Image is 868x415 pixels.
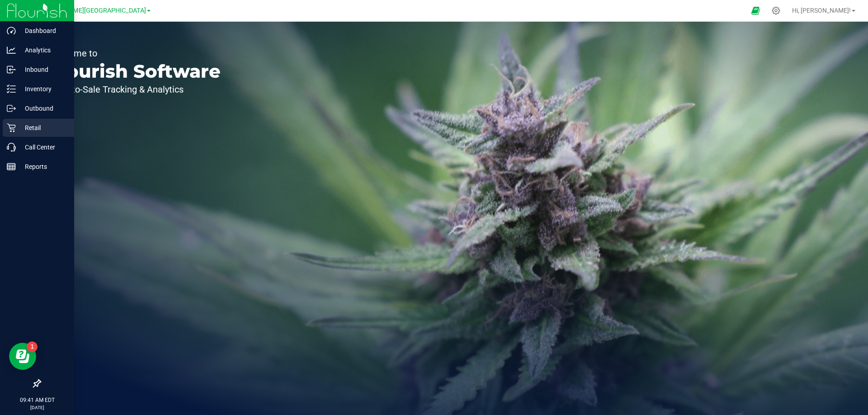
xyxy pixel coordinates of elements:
[16,25,70,36] p: Dashboard
[27,341,38,352] iframe: Resource center unread badge
[49,62,221,80] p: Flourish Software
[7,162,16,171] inline-svg: Reports
[7,104,16,113] inline-svg: Outbound
[16,161,70,172] p: Reports
[49,85,221,94] p: Seed-to-Sale Tracking & Analytics
[16,122,70,133] p: Retail
[16,45,70,56] p: Analytics
[7,46,16,55] inline-svg: Analytics
[7,65,16,74] inline-svg: Inbound
[4,396,70,404] p: 09:41 AM EDT
[16,142,70,153] p: Call Center
[9,343,36,370] iframe: Resource center
[7,123,16,132] inline-svg: Retail
[16,64,70,75] p: Inbound
[34,7,146,14] span: [PERSON_NAME][GEOGRAPHIC_DATA]
[770,6,782,15] div: Manage settings
[745,2,766,19] span: Open Ecommerce Menu
[16,84,70,94] p: Inventory
[7,143,16,152] inline-svg: Call Center
[49,49,221,58] p: Welcome to
[7,26,16,35] inline-svg: Dashboard
[16,103,70,114] p: Outbound
[4,404,70,411] p: [DATE]
[792,7,851,14] span: Hi, [PERSON_NAME]!
[7,84,16,93] inline-svg: Inventory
